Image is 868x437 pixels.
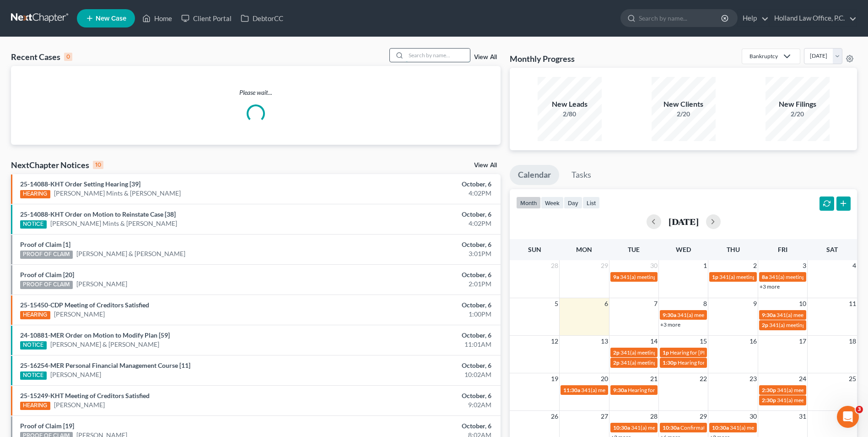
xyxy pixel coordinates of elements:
[837,406,859,428] iframe: Intercom live chat
[652,109,716,119] div: 2/20
[20,361,190,369] a: 25-16254-MER Personal Financial Management Course [11]
[738,10,769,27] a: Help
[613,424,630,431] span: 10:30a
[649,260,658,271] span: 30
[699,336,708,347] span: 15
[54,310,105,319] a: [PERSON_NAME]
[340,249,491,258] div: 3:01PM
[340,240,491,249] div: October, 6
[76,249,185,258] a: [PERSON_NAME] & [PERSON_NAME]
[50,340,159,349] a: [PERSON_NAME] & [PERSON_NAME]
[660,321,680,328] a: +3 more
[762,397,776,404] span: 2:30p
[663,424,679,431] span: 10:30a
[762,273,768,280] span: 8a
[20,281,73,289] div: PROOF OF CLAIM
[516,197,541,209] button: month
[576,246,592,253] span: Mon
[631,424,719,431] span: 341(a) meeting for [PERSON_NAME]
[600,411,609,422] span: 27
[670,349,790,356] span: Hearing for [PERSON_NAME] & [PERSON_NAME]
[54,400,105,410] a: [PERSON_NAME]
[236,10,288,27] a: DebtorCC
[340,391,491,400] div: October, 6
[600,260,609,271] span: 29
[340,400,491,410] div: 9:02AM
[20,301,149,309] a: 25-15450-CDP Meeting of Creditors Satisfied
[649,373,658,384] span: 21
[620,359,709,366] span: 341(a) meeting for [PERSON_NAME]
[749,52,778,60] div: Bankruptcy
[760,283,780,290] a: +3 more
[702,298,708,309] span: 8
[340,210,491,219] div: October, 6
[20,392,150,399] a: 25-15249-KHT Meeting of Creditors Satisfied
[749,373,758,384] span: 23
[20,210,176,218] a: 25-14088-KHT Order on Motion to Reinstate Case [38]
[762,311,776,318] span: 9:30a
[563,165,599,185] a: Tasks
[20,311,50,319] div: HEARING
[541,197,564,209] button: week
[649,411,658,422] span: 28
[826,246,838,253] span: Sat
[752,298,758,309] span: 9
[528,246,541,253] span: Sun
[600,373,609,384] span: 20
[620,273,708,280] span: 341(a) meeting for [PERSON_NAME]
[777,387,865,393] span: 341(a) meeting for [PERSON_NAME]
[676,246,691,253] span: Wed
[550,411,559,422] span: 26
[11,159,103,170] div: NextChapter Notices
[613,359,620,366] span: 2p
[340,219,491,228] div: 4:02PM
[138,10,177,27] a: Home
[581,387,669,393] span: 341(a) meeting for [PERSON_NAME]
[11,88,501,97] p: Please wait...
[770,10,857,27] a: Holland Law Office, P.C.
[848,298,857,309] span: 11
[563,387,580,393] span: 11:30a
[340,370,491,379] div: 10:02AM
[11,51,72,62] div: Recent Cases
[20,220,47,229] div: NOTICE
[798,373,807,384] span: 24
[802,260,807,271] span: 3
[510,165,559,185] a: Calendar
[727,246,740,253] span: Thu
[340,270,491,279] div: October, 6
[604,298,609,309] span: 6
[719,273,856,280] span: 341(a) meeting for [PERSON_NAME] & [PERSON_NAME]
[20,371,47,380] div: NOTICE
[649,336,658,347] span: 14
[613,349,620,356] span: 2p
[628,246,640,253] span: Tue
[20,190,50,198] div: HEARING
[20,180,140,188] a: 25-14088-KHT Order Setting Hearing [39]
[550,373,559,384] span: 19
[613,387,627,393] span: 9:30a
[766,109,830,119] div: 2/20
[777,397,865,404] span: 341(a) meeting for [PERSON_NAME]
[856,406,863,413] span: 3
[554,298,559,309] span: 5
[678,359,798,366] span: Hearing for [PERSON_NAME] & [PERSON_NAME]
[510,53,575,64] h3: Monthly Progress
[663,359,677,366] span: 1:30p
[702,260,708,271] span: 1
[50,370,101,379] a: [PERSON_NAME]
[20,271,74,279] a: Proof of Claim [20]
[699,373,708,384] span: 22
[639,10,722,27] input: Search by name...
[652,99,716,109] div: New Clients
[340,180,491,189] div: October, 6
[20,251,73,259] div: PROOF OF CLAIM
[778,246,787,253] span: Fri
[93,161,103,169] div: 10
[699,411,708,422] span: 29
[340,361,491,370] div: October, 6
[730,424,867,431] span: 341(a) meeting for [PERSON_NAME] & [PERSON_NAME]
[474,162,497,169] a: View All
[848,373,857,384] span: 25
[20,422,74,430] a: Proof of Claim [19]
